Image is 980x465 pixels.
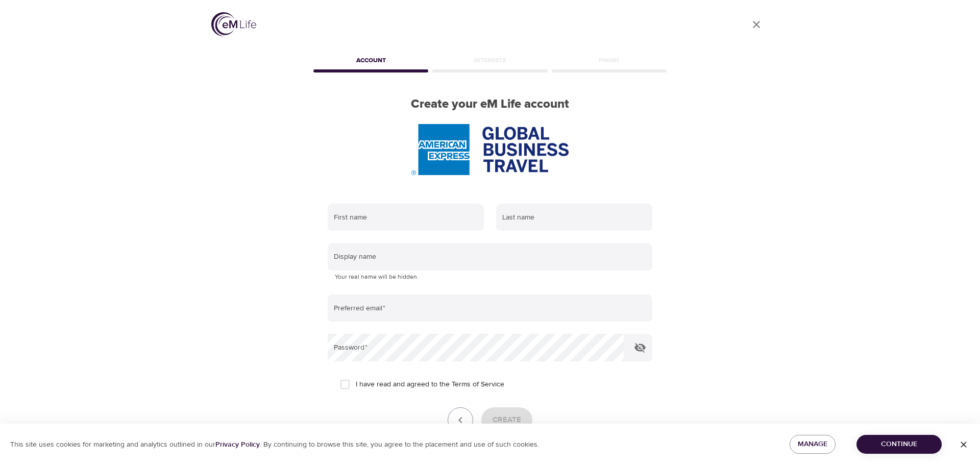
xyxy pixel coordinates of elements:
span: Continue [865,438,934,451]
button: Manage [790,435,836,454]
span: Manage [798,438,827,451]
p: Your real name will be hidden. [335,272,645,282]
h2: Create your eM Life account [311,97,669,112]
img: AmEx%20GBT%20logo.png [411,124,569,175]
a: Privacy Policy [215,440,260,449]
a: close [744,12,769,37]
span: I have read and agreed to the [356,379,504,390]
a: Terms of Service [452,379,504,390]
img: logo [211,12,256,36]
button: Continue [856,435,942,454]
